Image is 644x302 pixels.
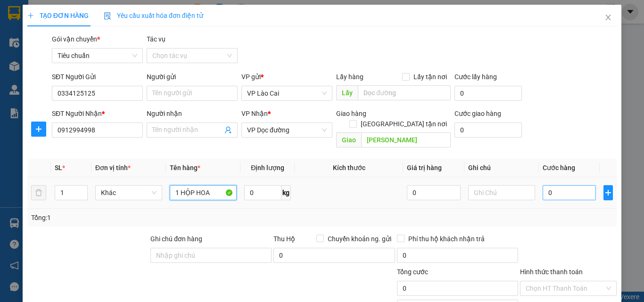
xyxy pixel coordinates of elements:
span: Cước hàng [543,164,575,171]
input: Dọc đường [361,132,451,147]
span: VP Lào Cai [247,86,327,100]
div: SĐT Người Gửi [52,72,143,82]
div: VP gửi [241,72,332,82]
th: Ghi chú [464,159,539,177]
div: SĐT Người Nhận [52,108,143,119]
button: Close [595,5,621,31]
input: 0 [407,185,460,200]
span: Lấy hàng [336,73,363,81]
span: Tổng cước [397,268,428,276]
span: plus [32,125,46,133]
span: kg [281,185,291,200]
span: user-add [224,126,232,134]
span: Thu Hộ [273,235,295,243]
label: Cước lấy hàng [454,73,497,81]
input: VD: Bàn, Ghế [170,185,237,200]
span: Khác [101,186,157,200]
span: Lấy [336,85,358,100]
span: plus [27,12,34,19]
span: Giao [336,132,361,147]
span: Giá trị hàng [407,164,442,171]
input: Ghi chú đơn hàng [150,248,272,263]
img: icon [104,12,111,20]
span: Tiêu chuẩn [58,49,137,63]
input: Cước giao hàng [454,122,522,138]
span: Gửi hàng Hạ Long: Hotline: [8,63,91,88]
span: Tên hàng [170,164,200,171]
strong: Công ty TNHH Phúc Xuyên [10,5,89,25]
label: Hình thức thanh toán [520,268,583,276]
span: Phí thu hộ khách nhận trả [405,234,488,244]
span: Lấy tận nơi [410,72,451,82]
span: SL [55,164,62,171]
label: Ghi chú đơn hàng [150,235,202,243]
button: plus [31,122,46,137]
span: plus [604,189,612,196]
span: Gói vận chuyển [52,35,100,43]
span: [GEOGRAPHIC_DATA] tận nơi [357,119,451,129]
span: Giao hàng [336,110,366,117]
button: plus [603,185,613,200]
input: Cước lấy hàng [454,86,522,101]
div: Tổng: 1 [31,212,249,223]
span: Gửi hàng [GEOGRAPHIC_DATA]: Hotline: [4,27,95,61]
span: Yêu cầu xuất hóa đơn điện tử [104,12,203,19]
input: Dọc đường [358,85,451,100]
strong: 0888 827 827 - 0848 827 827 [20,44,94,61]
span: Chuyển khoản ng. gửi [324,234,395,244]
span: Kích thước [333,164,365,171]
span: close [604,14,612,21]
div: Người nhận [147,108,238,119]
span: Định lượng [251,164,284,171]
button: delete [31,185,46,200]
div: Người gửi [147,72,238,82]
label: Tác vụ [147,35,165,43]
strong: 024 3236 3236 - [5,36,95,52]
span: TẠO ĐƠN HÀNG [27,12,89,19]
input: Ghi Chú [468,185,535,200]
span: VP Dọc đường [247,123,327,137]
label: Cước giao hàng [454,110,501,117]
span: VP Nhận [241,110,268,117]
span: Đơn vị tính [95,164,131,171]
